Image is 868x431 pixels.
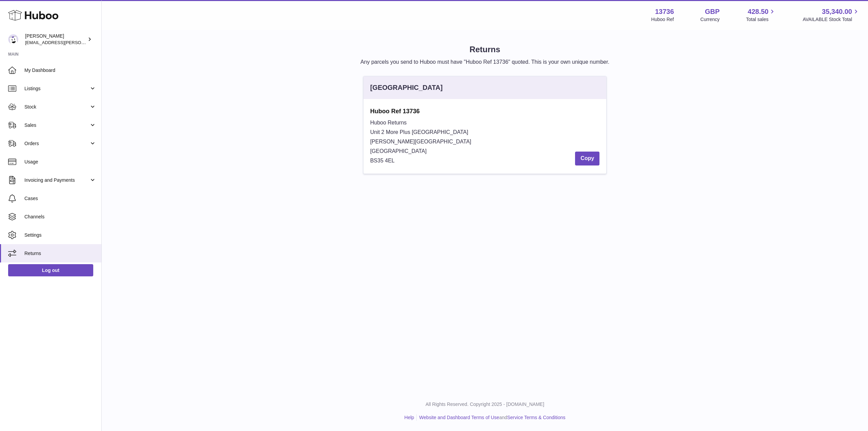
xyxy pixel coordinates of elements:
[507,415,566,420] a: Service Terms & Conditions
[113,58,857,66] p: Any parcels you send to Huboo must have "Huboo Ref 13736" quoted. This is your own unique number.
[370,107,600,115] strong: Huboo Ref 13736
[25,33,86,46] div: [PERSON_NAME]
[803,7,860,23] a: 35,340.00 AVAILABLE Stock Total
[370,83,443,92] div: [GEOGRAPHIC_DATA]
[370,139,471,144] span: [PERSON_NAME][GEOGRAPHIC_DATA]
[803,16,860,23] span: AVAILABLE Stock Total
[370,129,468,135] span: Unit 2 More Plus [GEOGRAPHIC_DATA]
[25,40,136,45] span: [EMAIL_ADDRESS][PERSON_NAME][DOMAIN_NAME]
[575,152,599,165] button: Copy
[370,158,395,163] span: BS35 4EL
[24,250,96,257] span: Returns
[701,16,720,23] div: Currency
[24,122,89,129] span: Sales
[113,44,857,55] h1: Returns
[705,7,719,16] strong: GBP
[24,214,96,220] span: Channels
[24,195,96,202] span: Cases
[8,264,93,276] a: Log out
[822,7,852,16] span: 35,340.00
[655,7,674,16] strong: 13736
[419,415,499,420] a: Website and Dashboard Terms of Use
[24,104,89,110] span: Stock
[24,140,89,147] span: Orders
[24,177,89,183] span: Invoicing and Payments
[370,148,427,154] span: [GEOGRAPHIC_DATA]
[24,159,96,165] span: Usage
[651,16,674,23] div: Huboo Ref
[748,7,768,16] span: 428.50
[746,7,776,23] a: 428.50 Total sales
[746,16,776,23] span: Total sales
[107,401,863,408] p: All Rights Reserved. Copyright 2025 - [DOMAIN_NAME]
[24,67,96,74] span: My Dashboard
[8,34,18,44] img: horia@orea.uk
[24,85,89,92] span: Listings
[370,120,407,125] span: Huboo Returns
[417,414,565,421] li: and
[405,415,414,420] a: Help
[24,232,96,238] span: Settings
